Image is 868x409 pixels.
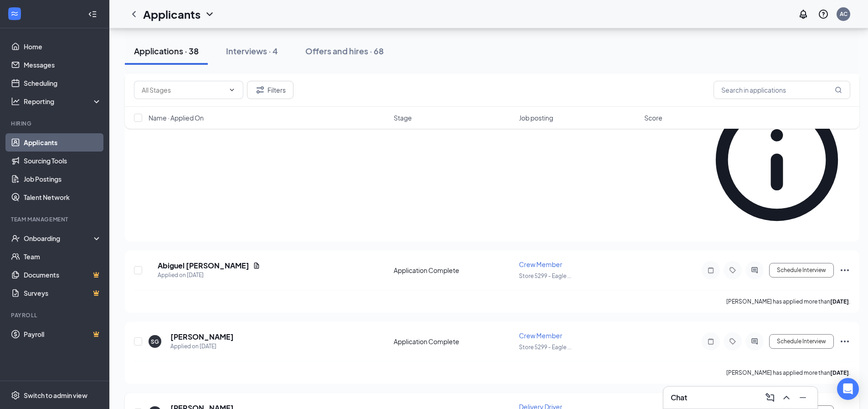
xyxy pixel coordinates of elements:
[830,298,849,305] b: [DATE]
[769,334,834,349] button: Schedule Interview
[749,338,760,345] svg: ActiveChat
[24,170,102,188] a: Job Postings
[10,9,19,18] svg: WorkstreamLogo
[835,86,842,94] svg: MagnifyingGlass
[24,234,94,243] div: Onboarding
[11,120,100,127] div: Hiring
[704,86,850,233] svg: Info
[11,215,100,223] div: Team Management
[24,37,102,56] a: Home
[24,284,102,302] a: SurveysCrown
[394,113,412,122] span: Stage
[781,392,792,403] svg: ChevronUp
[727,267,738,274] svg: Tag
[143,6,200,22] h1: Applicants
[247,81,293,99] button: Filter Filters
[151,338,159,346] div: SG
[24,152,102,170] a: Sourcing Tools
[24,188,102,206] a: Talent Network
[142,85,225,95] input: All Stages
[24,247,102,266] a: Team
[305,45,384,57] div: Offers and hires · 68
[24,266,102,284] a: DocumentsCrown
[11,234,20,243] svg: UserCheck
[170,332,234,342] h5: [PERSON_NAME]
[519,273,571,279] span: Store 5299 - Eagle ...
[24,97,102,106] div: Reporting
[798,9,809,20] svg: Notifications
[763,390,777,405] button: ComposeMessage
[519,113,553,122] span: Job posting
[769,263,834,278] button: Schedule Interview
[765,392,776,403] svg: ComposeMessage
[749,267,760,274] svg: ActiveChat
[704,76,850,234] div: [PERSON_NAME] canceled their interview [DATE].
[797,392,808,403] svg: Minimize
[726,298,850,305] p: [PERSON_NAME] has applied more than .
[24,74,102,92] a: Scheduling
[705,338,716,345] svg: Note
[134,45,199,57] div: Applications · 38
[24,391,87,400] div: Switch to admin view
[226,45,278,57] div: Interviews · 4
[818,9,829,20] svg: QuestionInfo
[394,266,514,275] div: Application Complete
[671,393,687,403] h3: Chat
[11,391,20,400] svg: Settings
[705,267,716,274] svg: Note
[128,9,139,20] svg: ChevronLeft
[519,260,562,268] span: Crew Member
[228,86,236,94] svg: ChevronDown
[840,10,847,18] div: AC
[11,311,100,319] div: Payroll
[839,336,850,347] svg: Ellipses
[11,97,20,106] svg: Analysis
[158,261,249,271] h5: Abiguel [PERSON_NAME]
[255,84,266,95] svg: Filter
[170,342,234,351] div: Applied on [DATE]
[24,56,102,74] a: Messages
[796,390,810,405] button: Minimize
[837,378,859,400] div: Open Intercom Messenger
[727,338,738,345] svg: Tag
[394,337,514,346] div: Application Complete
[158,271,260,280] div: Applied on [DATE]
[519,331,562,340] span: Crew Member
[24,133,102,152] a: Applicants
[839,265,850,276] svg: Ellipses
[88,10,97,19] svg: Collapse
[830,369,849,376] b: [DATE]
[779,390,794,405] button: ChevronUp
[253,262,260,269] svg: Document
[24,325,102,343] a: PayrollCrown
[714,81,850,99] input: Search in applications
[644,113,663,122] span: Score
[149,113,204,122] span: Name · Applied On
[519,344,571,351] span: Store 5299 - Eagle ...
[204,9,215,20] svg: ChevronDown
[726,369,850,377] p: [PERSON_NAME] has applied more than .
